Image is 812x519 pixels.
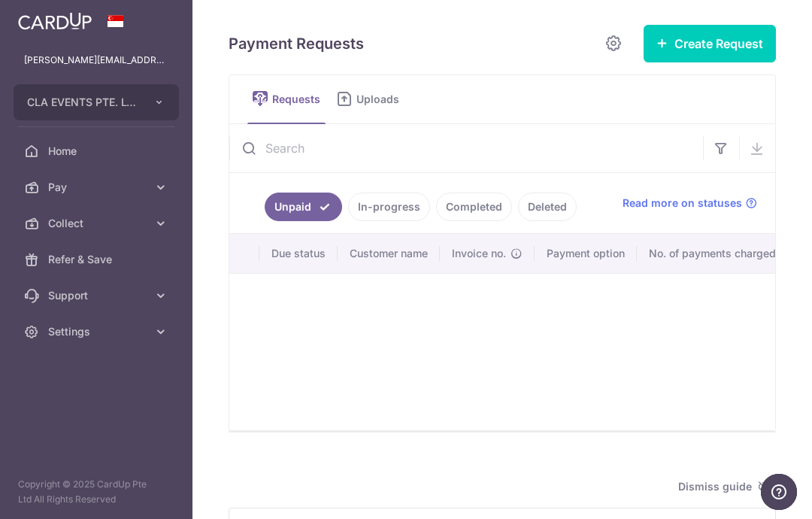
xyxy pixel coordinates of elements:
span: CLA EVENTS PTE. LTD. [27,95,138,110]
span: Dismiss guide [678,478,770,496]
iframe: Opens a widget where you can find more information [761,474,797,511]
button: CLA EVENTS PTE. LTD. [14,84,179,120]
th: Customer name [338,234,440,273]
span: Support [48,288,147,303]
span: Pay [48,180,147,195]
span: No. of payments charged [649,246,776,261]
p: [PERSON_NAME][EMAIL_ADDRESS][PERSON_NAME][DOMAIN_NAME] [24,53,168,68]
span: Read more on statuses [623,196,742,211]
img: CardUp [18,12,92,30]
span: Collect [48,216,147,231]
a: Deleted [518,193,577,221]
a: Unpaid [265,193,342,221]
a: Completed [436,193,512,221]
span: Uploads [356,92,410,107]
a: Uploads [332,75,410,123]
a: Read more on statuses [623,196,757,211]
button: Create Request [644,25,776,62]
th: Due status [259,234,338,273]
span: Home [48,144,147,159]
input: Search [229,124,703,172]
span: Refer & Save [48,252,147,267]
a: Requests [247,75,326,123]
span: Invoice no. [452,246,506,261]
span: Settings [48,324,147,339]
h5: Payment Requests [229,32,364,56]
a: In-progress [348,193,430,221]
span: Payment option [547,246,625,261]
span: Requests [272,92,326,107]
